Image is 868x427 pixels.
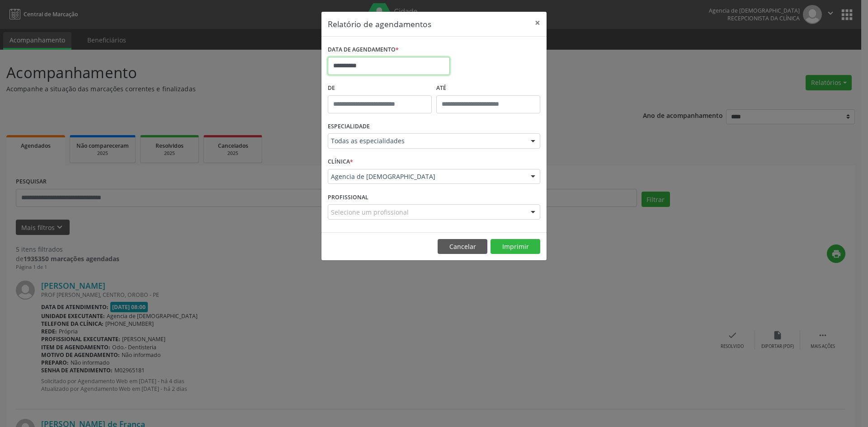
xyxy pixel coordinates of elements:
h5: Relatório de agendamentos [328,18,431,30]
label: PROFISSIONAL [328,190,368,204]
span: Todas as especialidades [331,136,522,145]
label: De [328,81,432,95]
label: DATA DE AGENDAMENTO [328,43,399,57]
span: Agencia de [DEMOGRAPHIC_DATA] [331,172,522,181]
label: ESPECIALIDADE [328,120,370,134]
span: Selecione um profissional [331,207,409,217]
label: ATÉ [436,81,540,95]
label: CLÍNICA [328,155,353,169]
button: Cancelar [438,239,487,254]
button: Close [528,12,547,34]
button: Imprimir [491,239,540,254]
